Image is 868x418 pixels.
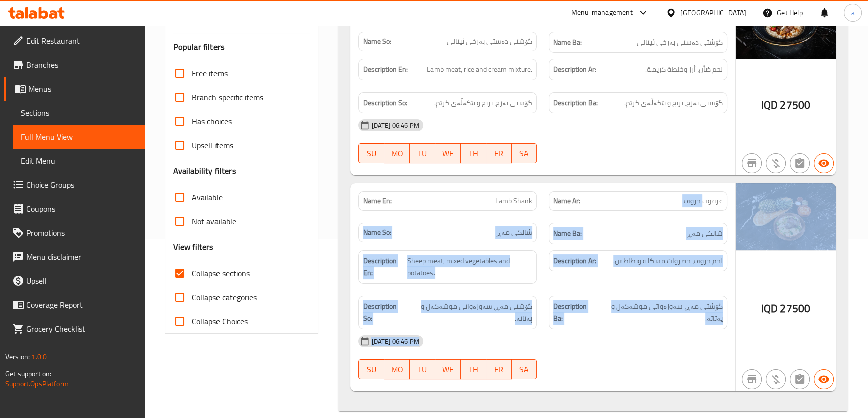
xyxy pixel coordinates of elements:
[851,7,854,18] span: a
[434,97,532,109] span: گۆشتی بەرخ، برنج و تێکەڵەی کرێم.
[28,83,137,95] span: Menus
[598,300,723,325] span: گۆشتی مەڕ، سەوزەواتی موشەکەل و پەتاتە.
[363,300,405,325] strong: Description So:
[363,255,405,279] strong: Description En:
[173,41,310,53] h3: Popular filters
[21,107,137,119] span: Sections
[645,63,723,76] span: لحم ضأن، أرز وخلطة كريمة.
[26,179,137,191] span: Choice Groups
[761,95,778,115] span: IQD
[790,153,810,173] button: Not has choices
[26,59,137,71] span: Branches
[192,191,223,203] span: Available
[553,36,582,49] strong: Name Ba:
[461,359,486,379] button: TH
[814,153,834,173] button: Available
[363,36,391,47] strong: Name So:
[4,221,145,245] a: Promotions
[465,362,482,377] span: TH
[761,299,778,318] span: IQD
[363,362,380,377] span: SU
[447,36,532,47] span: گۆشتی دەستی بەرخی ئیتالی
[21,131,137,143] span: Full Menu View
[439,146,457,161] span: WE
[192,139,233,151] span: Upsell items
[173,241,214,253] h3: View filters
[13,149,145,173] a: Edit Menu
[363,227,391,238] strong: Name So:
[21,155,137,167] span: Edit Menu
[742,369,762,389] button: Not branch specific item
[358,143,384,163] button: SU
[26,299,137,311] span: Coverage Report
[5,367,51,380] span: Get support on:
[766,153,786,173] button: Purchased item
[363,196,391,206] strong: Name En:
[173,165,236,177] h3: Availability filters
[435,359,461,379] button: WE
[687,227,723,240] span: شانکی مەڕ
[766,369,786,389] button: Purchased item
[790,369,810,389] button: Not has choices
[4,77,145,101] a: Menus
[31,350,47,363] span: 1.0.0
[553,255,596,267] strong: Description Ar:
[427,63,532,76] span: Lamb meat, rice and cream mixture.
[13,101,145,125] a: Sections
[192,91,263,103] span: Branch specific items
[363,97,407,109] strong: Description So:
[407,255,532,279] span: Sheep meat, mixed vegetables and potatoes.
[680,7,746,18] div: [GEOGRAPHIC_DATA]
[497,227,532,238] span: شانکی مەڕ
[613,255,723,267] span: لحم خروف، خضروات مشكلة وبطاطس.
[367,337,423,346] span: [DATE] 06:46 PM
[624,97,723,109] span: گۆشتی بەرخ، برنج و تێکەڵەی کرێم.
[26,251,137,263] span: Menu disclaimer
[4,29,145,53] a: Edit Restaurant
[814,369,834,389] button: Available
[495,196,532,206] span: Lamb Shank
[4,53,145,77] a: Branches
[13,125,145,149] a: Full Menu View
[4,269,145,293] a: Upsell
[26,227,137,239] span: Promotions
[553,97,598,109] strong: Description Ba:
[363,63,407,76] strong: Description En:
[192,115,232,127] span: Has choices
[637,36,723,49] span: گۆشتی دەستی بەرخی ئیتالی
[553,196,580,206] strong: Name Ar:
[5,377,69,390] a: Support.OpsPlatform
[684,196,723,206] span: عرقوب خروف
[192,67,228,79] span: Free items
[439,362,457,377] span: WE
[553,63,596,76] strong: Description Ar:
[512,143,537,163] button: SA
[435,143,461,163] button: WE
[192,291,257,303] span: Collapse categories
[780,95,810,115] span: 27500
[512,359,537,379] button: SA
[384,143,410,163] button: MO
[571,7,633,19] div: Menu-management
[26,203,137,215] span: Coupons
[414,146,431,161] span: TU
[490,146,508,161] span: FR
[736,183,836,250] img: %D8%B9%D8%B1%D9%82%D9%88%D8%A8_%D8%AE%D8%B1%D9%88%D9%81638919828609153202.jpeg
[780,299,810,318] span: 27500
[410,143,436,163] button: TU
[4,317,145,341] a: Grocery Checklist
[26,275,137,287] span: Upsell
[410,359,436,379] button: TU
[490,362,508,377] span: FR
[4,197,145,221] a: Coupons
[4,293,145,317] a: Coverage Report
[407,300,532,325] span: گۆشتی مەڕ، سەوزەواتی موشەکەل و پەتاتە.
[192,215,236,227] span: Not available
[384,359,410,379] button: MO
[367,121,423,130] span: [DATE] 06:46 PM
[414,362,431,377] span: TU
[465,146,482,161] span: TH
[486,359,512,379] button: FR
[553,300,596,325] strong: Description Ba:
[388,146,406,161] span: MO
